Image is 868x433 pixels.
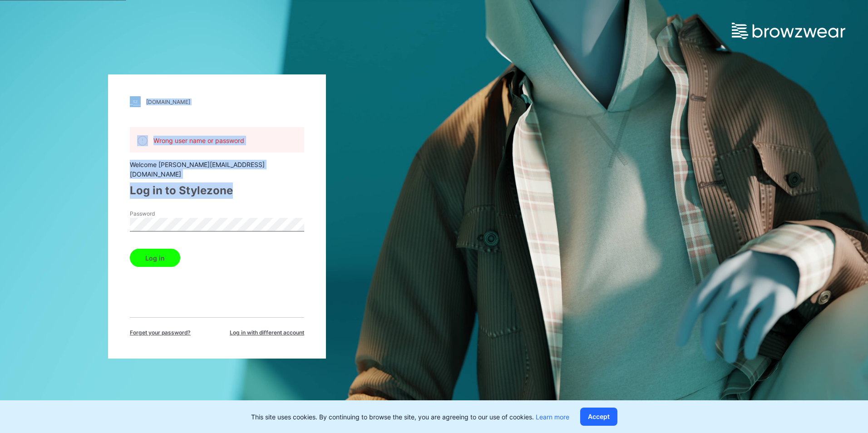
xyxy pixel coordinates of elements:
p: Wrong user name or password [153,136,244,145]
a: [DOMAIN_NAME] [130,96,304,107]
p: This site uses cookies. By continuing to browse the site, you are agreeing to our use of cookies. [251,412,569,422]
div: [DOMAIN_NAME] [146,98,190,105]
img: browzwear-logo.e42bd6dac1945053ebaf764b6aa21510.svg [732,23,845,39]
div: Welcome [PERSON_NAME][EMAIL_ADDRESS][DOMAIN_NAME] [130,160,304,179]
img: alert.76a3ded3c87c6ed799a365e1fca291d4.svg [137,135,148,146]
a: Learn more [536,413,569,421]
button: Log in [130,249,180,267]
span: Log in with different account [230,329,304,337]
button: Accept [580,408,617,426]
div: Log in to Stylezone [130,182,304,199]
img: stylezone-logo.562084cfcfab977791bfbf7441f1a819.svg [130,96,141,107]
label: Password [130,210,193,218]
span: Forget your password? [130,329,191,337]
